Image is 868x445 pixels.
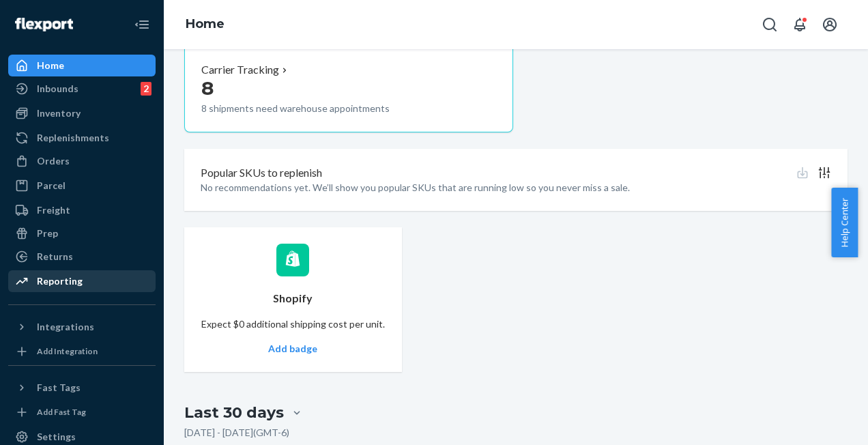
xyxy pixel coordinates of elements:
div: Inbounds [37,82,78,96]
a: Home [8,55,156,76]
div: Settings [37,430,76,444]
p: Expect $0 additional shipping cost per unit. [201,317,385,331]
div: Freight [37,203,70,217]
div: Last 30 days [184,402,284,423]
div: Parcel [37,179,66,192]
div: Home [37,59,64,72]
a: Parcel [8,175,156,197]
a: Inventory [8,102,156,124]
div: Integrations [37,320,94,334]
span: 8 [201,76,214,100]
a: Prep [8,222,156,244]
div: 2 [141,82,151,96]
button: Open Search Box [756,11,783,38]
p: Shopify [273,291,313,306]
div: Prep [37,227,58,240]
a: Add Integration [8,343,156,360]
a: Replenishments [8,127,156,149]
p: [DATE] - [DATE] ( GMT-6 ) [184,426,289,440]
button: Open notifications [786,11,813,38]
a: Orders [8,150,156,172]
a: Returns [8,246,156,268]
p: Popular SKUs to replenish [201,165,322,181]
button: Close Navigation [128,11,156,38]
div: Inventory [37,106,81,120]
button: Add badge [268,342,317,356]
ol: breadcrumbs [175,5,235,44]
a: Add Fast Tag [8,404,156,420]
button: Carrier Tracking88 shipments need warehouse appointments [184,43,513,133]
div: Fast Tags [37,381,81,394]
a: Freight [8,199,156,221]
div: Reporting [37,274,83,288]
div: Returns [37,250,73,263]
p: No recommendations yet. We’ll show you popular SKUs that are running low so you never miss a sale. [201,181,831,195]
p: 8 shipments need warehouse appointments [201,102,443,115]
a: Home [186,16,225,31]
a: Inbounds2 [8,78,156,100]
div: Add Fast Tag [37,406,86,418]
img: Flexport logo [15,18,73,31]
button: Fast Tags [8,377,156,399]
div: Replenishments [37,131,109,145]
div: Add Integration [37,345,98,357]
p: Carrier Tracking [201,62,279,78]
button: Open account menu [816,11,843,38]
button: Help Center [831,188,858,257]
button: Integrations [8,316,156,338]
a: Reporting [8,270,156,292]
div: Orders [37,154,70,168]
